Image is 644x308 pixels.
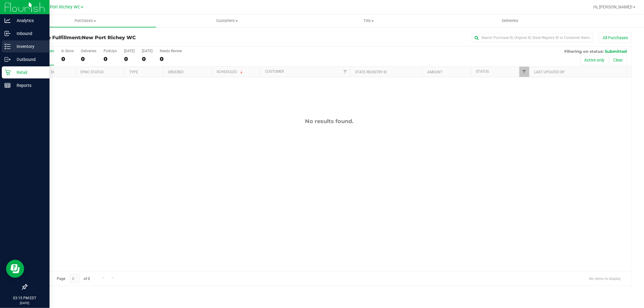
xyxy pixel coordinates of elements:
p: Inventory [11,43,47,50]
p: Reports [11,82,47,89]
a: Scheduled [217,70,244,74]
p: Outbound [11,56,47,63]
a: Type [129,70,138,74]
div: In Store [61,49,74,53]
a: Filter [519,67,529,77]
div: Deliveries [81,49,96,53]
a: Purchases [14,14,156,27]
button: Clear [609,55,627,65]
iframe: Resource center [6,260,24,278]
a: Ordered [168,70,184,74]
span: New Port Richey WC [82,35,136,40]
div: 0 [61,56,74,62]
span: Tills [298,18,439,24]
p: [DATE] [3,301,47,305]
p: Inbound [11,30,47,37]
input: Search Purchase ID, Original ID, State Registry ID or Customer Name... [472,33,593,42]
div: 0 [142,56,152,62]
span: Purchases [14,18,156,24]
h3: Purchase Fulfillment: [27,35,228,40]
a: State Registry ID [355,70,387,74]
inline-svg: Inventory [5,43,11,49]
inline-svg: Inbound [5,30,11,37]
div: [DATE] [124,49,135,53]
a: Tills [298,14,439,27]
div: 0 [124,56,135,62]
a: Status [476,69,489,74]
div: No results found. [27,118,632,125]
a: Amount [427,70,442,74]
span: Customers [156,18,297,24]
p: Retail [11,69,47,76]
inline-svg: Analytics [5,17,11,24]
div: 0 [104,56,117,62]
inline-svg: Reports [5,82,11,88]
a: Customers [156,14,298,27]
a: Sync Status [81,70,104,74]
span: Deliveries [494,18,527,24]
span: No items to display [584,274,626,283]
div: 0 [81,56,96,62]
a: Last Updated By [534,70,565,74]
a: Filter [340,67,350,77]
span: Page of 0 [52,274,95,283]
p: 03:15 PM EDT [3,295,47,301]
span: New Port Richey WC [40,5,80,10]
div: [DATE] [142,49,152,53]
p: Analytics [11,17,47,24]
a: Deliveries [439,14,581,27]
span: Submitted [605,49,627,54]
div: Needs Review [160,49,182,53]
button: All Purchases [599,33,632,43]
span: Filtering on status: [564,49,604,54]
inline-svg: Outbound [5,56,11,62]
button: Active only [580,55,608,65]
div: PickUps [104,49,117,53]
inline-svg: Retail [5,69,11,75]
span: Hi, [PERSON_NAME]! [593,5,633,9]
a: Customer [265,69,284,74]
div: 0 [160,56,182,62]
